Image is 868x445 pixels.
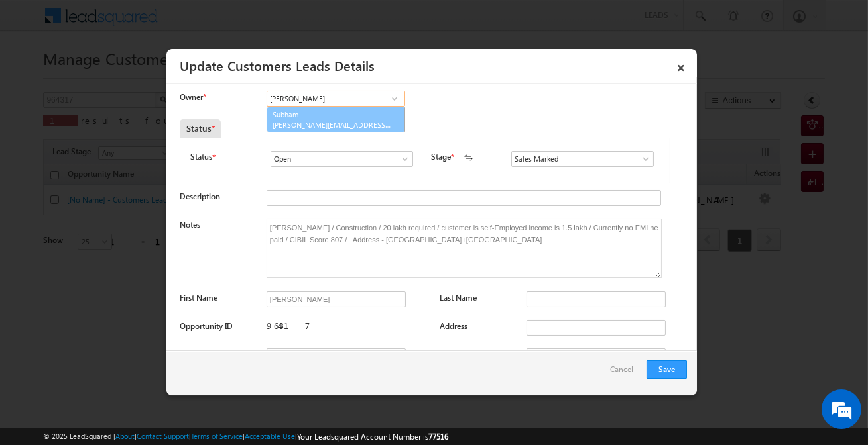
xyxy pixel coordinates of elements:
[180,191,220,201] label: Description
[634,152,651,166] a: Show All Items
[271,151,413,167] input: Type to Search
[191,432,243,440] a: Terms of Service
[267,320,427,338] div: 964317
[431,151,451,163] label: Stage
[647,360,687,379] button: Save
[440,350,453,360] label: City
[297,432,448,442] span: Your Leadsquared Account Number is
[180,350,208,360] label: Pincode
[180,321,233,331] label: Opportunity ID
[267,107,404,132] a: Subham
[428,432,448,442] span: 77516
[273,120,392,130] span: [PERSON_NAME][EMAIL_ADDRESS][PERSON_NAME][DOMAIN_NAME]
[17,123,242,336] textarea: Type your message and hit 'Enter'
[180,92,206,102] label: Owner
[43,430,448,443] span: © 2025 LeadSquared | | | | |
[180,220,200,230] label: Notes
[267,91,405,107] input: Type to Search
[180,56,375,74] a: Update Customers Leads Details
[180,293,217,303] label: First Name
[180,347,241,365] em: Start Chat
[137,432,189,440] a: Contact Support
[190,151,212,163] label: Status
[511,151,654,167] input: Type to Search
[69,70,223,87] div: Chat with us now
[610,360,640,385] a: Cancel
[670,54,692,77] a: ×
[23,70,56,87] img: d_60004797649_company_0_60004797649
[440,293,477,303] label: Last Name
[245,432,295,440] a: Acceptable Use
[440,321,467,331] label: Address
[386,92,403,105] a: Show All Items
[393,152,410,166] a: Show All Items
[180,119,221,138] div: Status
[217,7,249,38] div: Minimize live chat window
[115,432,135,440] a: About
